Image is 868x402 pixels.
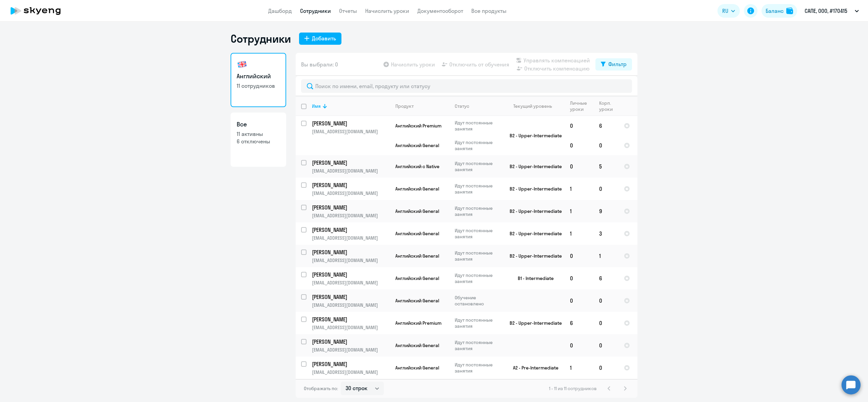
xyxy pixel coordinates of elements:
td: 0 [565,245,594,267]
span: Вы выбрали: 0 [301,60,338,68]
p: [PERSON_NAME] [312,159,389,166]
a: [PERSON_NAME] [312,204,390,211]
div: Статус [455,103,469,109]
a: [PERSON_NAME] [312,316,390,323]
div: Продукт [395,103,414,109]
td: 1 [594,245,618,267]
span: RU [722,7,728,15]
td: 1 [565,178,594,200]
p: Идут постоянные занятия [455,272,501,284]
a: [PERSON_NAME] [312,338,390,345]
span: Отображать по: [304,385,338,391]
span: Английский General [395,208,439,214]
p: [PERSON_NAME] [312,360,389,368]
td: 1 [565,357,594,379]
div: Добавить [312,34,336,42]
div: Имя [312,103,321,109]
span: Английский General [395,253,439,259]
p: 11 сотрудников [237,82,280,89]
td: 0 [565,136,594,155]
span: 1 - 11 из 11 сотрудников [549,385,597,391]
p: [PERSON_NAME] [312,204,389,211]
span: Английский General [395,142,439,148]
td: 0 [594,357,618,379]
p: [PERSON_NAME] [312,120,389,127]
p: [PERSON_NAME] [312,316,389,323]
div: Фильтр [608,60,627,68]
p: [EMAIL_ADDRESS][DOMAIN_NAME] [312,302,390,308]
td: B2 - Upper-Intermediate [501,222,565,245]
p: САПЕ, ООО, #170415 [805,7,847,15]
td: A2 - Pre-Intermediate [501,357,565,379]
td: B2 - Upper-Intermediate [501,178,565,200]
p: [PERSON_NAME] [312,338,389,345]
p: Обучение остановлено [455,295,501,307]
p: Идут постоянные занятия [455,160,501,173]
div: Корп. уроки [599,100,618,112]
p: Идут постоянные занятия [455,139,501,152]
td: 0 [565,267,594,289]
a: Сотрудники [300,7,331,14]
td: 6 [565,312,594,334]
td: B2 - Upper-Intermediate [501,245,565,267]
td: 9 [594,200,618,222]
p: [EMAIL_ADDRESS][DOMAIN_NAME] [312,324,390,330]
button: Фильтр [595,58,632,71]
td: B2 - Upper-Intermediate [501,116,565,155]
td: 0 [594,312,618,334]
div: Текущий уровень [513,103,552,109]
p: Идут постоянные занятия [455,250,501,262]
a: Документооборот [417,7,463,14]
td: 1 [565,200,594,222]
p: [PERSON_NAME] [312,248,389,256]
a: [PERSON_NAME] [312,181,390,189]
p: 6 отключены [237,138,280,145]
a: [PERSON_NAME] [312,120,390,127]
td: 0 [594,178,618,200]
td: 0 [565,334,594,357]
p: [EMAIL_ADDRESS][DOMAIN_NAME] [312,347,390,353]
a: Английский11 сотрудников [231,53,286,107]
a: Все продукты [471,7,507,14]
a: Начислить уроки [365,7,409,14]
p: [EMAIL_ADDRESS][DOMAIN_NAME] [312,280,390,286]
td: 6 [594,267,618,289]
p: Идут постоянные занятия [455,317,501,329]
a: [PERSON_NAME] [312,248,390,256]
p: [EMAIL_ADDRESS][DOMAIN_NAME] [312,168,390,174]
p: [EMAIL_ADDRESS][DOMAIN_NAME] [312,235,390,241]
span: Английский General [395,298,439,304]
p: Идут постоянные занятия [455,227,501,240]
h3: Английский [237,72,280,81]
span: Английский General [395,186,439,192]
p: [PERSON_NAME] [312,181,389,189]
p: [PERSON_NAME] [312,271,389,278]
img: balance [786,7,793,14]
a: [PERSON_NAME] [312,271,390,278]
p: Идут постоянные занятия [455,362,501,374]
a: [PERSON_NAME] [312,226,390,234]
td: 0 [565,116,594,136]
p: Идут постоянные занятия [455,339,501,351]
td: 0 [565,155,594,178]
td: 5 [594,155,618,178]
td: B2 - Upper-Intermediate [501,155,565,178]
td: 0 [565,289,594,312]
a: Дашборд [268,7,292,14]
p: [EMAIL_ADDRESS][DOMAIN_NAME] [312,128,390,135]
p: Идут постоянные занятия [455,120,501,132]
span: Английский Premium [395,320,441,326]
td: 3 [594,222,618,245]
span: Английский с Native [395,163,439,169]
div: Баланс [766,7,784,15]
p: 11 активны [237,130,280,138]
h3: Все [237,120,280,129]
a: Балансbalance [762,4,797,18]
span: Английский General [395,365,439,371]
td: 1 [565,222,594,245]
p: [EMAIL_ADDRESS][DOMAIN_NAME] [312,257,390,263]
button: RU [717,4,740,18]
div: Имя [312,103,390,109]
p: [EMAIL_ADDRESS][DOMAIN_NAME] [312,369,390,375]
td: 0 [594,136,618,155]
